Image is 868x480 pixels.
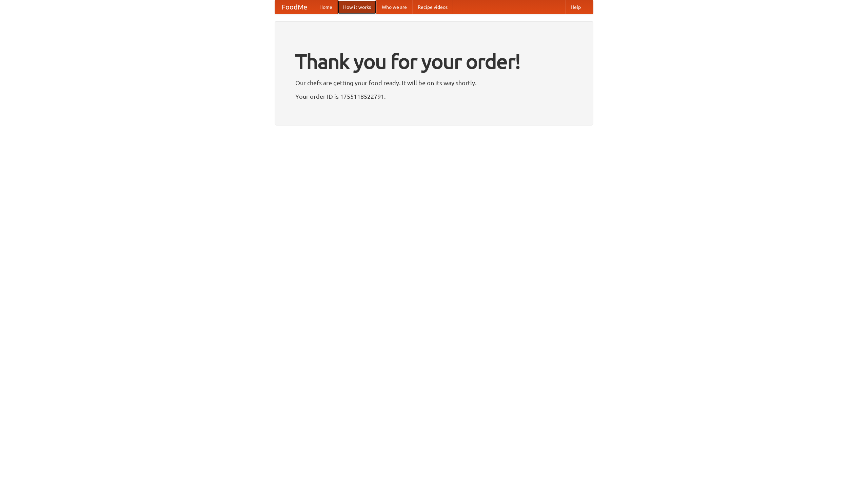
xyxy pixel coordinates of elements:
[412,0,453,14] a: Recipe videos
[295,45,573,78] h1: Thank you for your order!
[565,0,586,14] a: Help
[275,0,314,14] a: FoodMe
[314,0,338,14] a: Home
[338,0,376,14] a: How it works
[295,78,573,88] p: Our chefs are getting your food ready. It will be on its way shortly.
[376,0,412,14] a: Who we are
[295,91,573,101] p: Your order ID is 1755118522791.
